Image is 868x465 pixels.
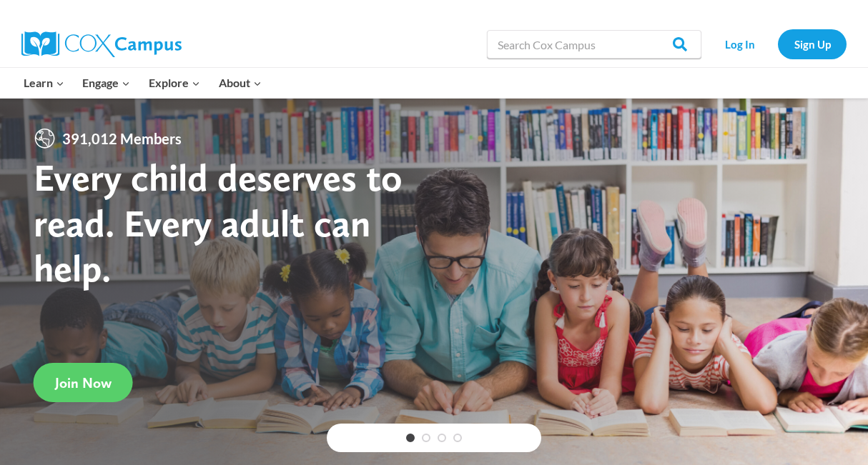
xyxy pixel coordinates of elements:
[24,74,64,92] span: Learn
[21,31,182,57] img: Cox Campus
[406,434,415,442] a: 1
[709,29,771,59] a: Log In
[14,68,270,98] nav: Primary Navigation
[82,74,130,92] span: Engage
[453,434,462,442] a: 4
[55,374,112,391] span: Join Now
[487,30,701,59] input: Search Cox Campus
[149,74,200,92] span: Explore
[709,29,847,59] nav: Secondary Navigation
[56,127,187,150] span: 391,012 Members
[219,74,262,92] span: About
[438,434,446,442] a: 3
[34,154,403,291] strong: Every child deserves to read. Every adult can help.
[34,363,133,402] a: Join Now
[778,29,847,59] a: Sign Up
[422,434,430,442] a: 2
